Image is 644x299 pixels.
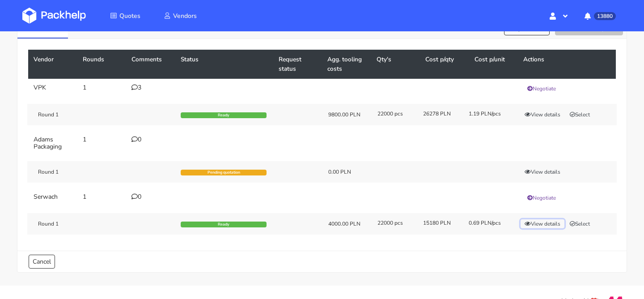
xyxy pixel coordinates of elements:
td: VPK [28,79,77,98]
th: Status [175,50,273,79]
td: 1 [77,188,127,208]
a: Vendors [153,8,208,24]
button: Negotiate [523,84,560,93]
div: 22000 pcs [371,219,417,226]
span: 13880 [594,12,616,20]
button: View details [521,167,564,176]
div: 15180 PLN [417,219,462,226]
th: Comments [126,50,175,79]
th: Actions [518,50,616,79]
td: 1 [77,79,127,98]
th: Rounds [77,50,127,79]
th: Agg. tooling costs [322,50,371,79]
div: Ready [181,112,267,119]
a: Cancel [29,255,55,269]
button: View details [521,219,564,228]
div: Pending quotation [181,170,267,176]
div: 0 [131,193,170,201]
th: Request status [273,50,322,79]
div: Round 1 [27,111,126,118]
div: 3 [131,84,170,91]
td: Adams Packaging [28,131,77,156]
div: 0.00 PLN [328,168,365,175]
div: 22000 pcs [371,110,417,117]
button: Select [566,219,594,228]
div: 0 [131,136,170,143]
th: Cost p/qty [420,50,469,79]
button: 13880 [577,8,622,24]
div: Round 1 [27,220,126,227]
img: Dashboard [22,8,86,24]
div: 4000.00 PLN [328,220,365,227]
th: Cost p/unit [469,50,518,79]
span: Vendors [173,12,197,20]
div: 1.19 PLN/pcs [462,110,508,117]
button: View details [521,110,564,119]
div: 9800.00 PLN [328,111,365,118]
td: Serwach [28,188,77,208]
a: Quotes [99,8,151,24]
th: Qty's [371,50,420,79]
button: Negotiate [523,193,560,202]
th: Vendor [28,50,77,79]
td: 1 [77,131,127,156]
div: Round 1 [27,168,126,175]
div: 0.69 PLN/pcs [462,219,508,226]
span: Quotes [119,12,140,20]
button: Select [566,110,594,119]
div: Ready [181,222,267,228]
div: 26278 PLN [417,110,462,117]
table: CBAB - 1 [28,50,616,240]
